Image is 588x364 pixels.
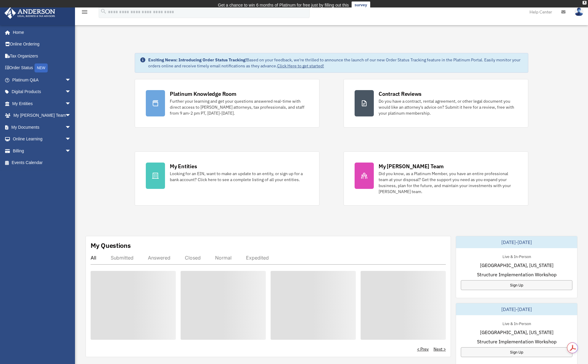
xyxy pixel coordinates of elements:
div: My Entities [170,163,197,170]
a: Platinum Knowledge Room Further your learning and get your questions answered real-time with dire... [135,79,319,128]
span: Structure Implementation Workshop [477,338,556,345]
a: Events Calendar [4,157,80,169]
div: Do you have a contract, rental agreement, or other legal document you would like an attorney's ad... [379,98,517,116]
div: My Questions [91,241,131,250]
span: [GEOGRAPHIC_DATA], [US_STATE] [480,329,553,336]
div: Live & In-Person [498,253,536,259]
div: Looking for an EIN, want to make an update to an entity, or sign up for a bank account? Click her... [170,171,308,183]
a: My [PERSON_NAME] Teamarrow_drop_down [4,110,80,122]
a: Home [4,26,77,38]
div: close [583,1,586,4]
div: My [PERSON_NAME] Team [379,163,444,170]
span: Structure Implementation Workshop [477,271,556,278]
div: Closed [185,255,201,261]
span: arrow_drop_down [65,110,77,122]
div: [DATE]-[DATE] [456,303,577,315]
div: Submitted [111,255,133,261]
a: Sign Up [461,347,572,357]
i: menu [81,8,88,16]
a: Platinum Q&Aarrow_drop_down [4,74,80,86]
img: User Pic [574,7,583,16]
div: Did you know, as a Platinum Member, you have an entire professional team at your disposal? Get th... [379,171,517,195]
span: arrow_drop_down [65,145,77,157]
a: Next > [433,346,446,352]
a: Online Ordering [4,38,80,50]
div: Expedited [246,255,269,261]
a: Online Learningarrow_drop_down [4,133,80,145]
a: My [PERSON_NAME] Team Did you know, as a Platinum Member, you have an entire professional team at... [343,151,528,206]
div: Contract Reviews [379,90,421,98]
a: My Documentsarrow_drop_down [4,121,80,133]
a: Digital Productsarrow_drop_down [4,86,80,98]
a: Contract Reviews Do you have a contract, rental agreement, or other legal document you would like... [343,79,528,128]
img: Anderson Advisors Platinum Portal [3,7,57,19]
div: NEW [34,63,48,72]
span: [GEOGRAPHIC_DATA], [US_STATE] [480,262,553,269]
a: survey [352,1,370,9]
i: search [100,8,107,15]
div: Further your learning and get your questions answered real-time with direct access to [PERSON_NAM... [170,98,308,116]
a: Click Here to get started! [277,63,324,69]
a: menu [81,10,88,16]
div: Answered [148,255,170,261]
div: Normal [215,255,232,261]
div: [DATE]-[DATE] [456,236,577,248]
div: All [91,255,96,261]
span: arrow_drop_down [65,86,77,98]
a: My Entities Looking for an EIN, want to make an update to an entity, or sign up for a bank accoun... [135,151,319,206]
span: arrow_drop_down [65,74,77,86]
div: Based on your feedback, we're thrilled to announce the launch of our new Order Status Tracking fe... [148,57,523,69]
a: Tax Organizers [4,50,80,62]
div: Get a chance to win 6 months of Platinum for free just by filling out this [218,1,349,9]
a: My Entitiesarrow_drop_down [4,98,80,110]
a: Billingarrow_drop_down [4,145,80,157]
div: Platinum Knowledge Room [170,90,236,98]
a: Sign Up [461,280,572,290]
span: arrow_drop_down [65,98,77,110]
strong: Exciting News: Introducing Order Status Tracking! [148,57,247,63]
div: Live & In-Person [498,320,536,326]
span: arrow_drop_down [65,121,77,134]
span: arrow_drop_down [65,133,77,145]
a: < Prev [417,346,429,352]
a: Order StatusNEW [4,62,80,74]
